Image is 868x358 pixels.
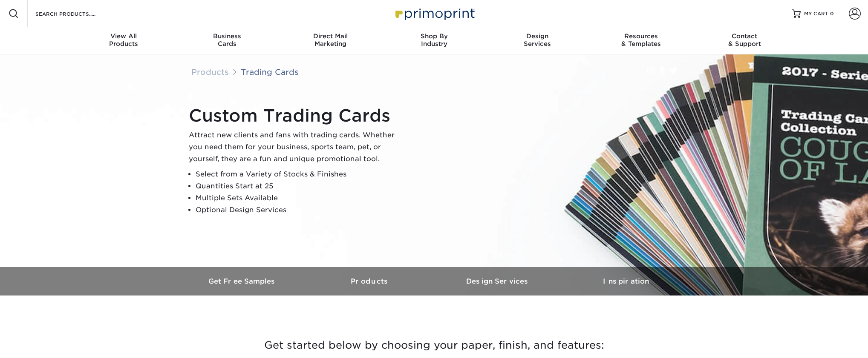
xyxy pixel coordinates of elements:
[279,32,382,40] span: Direct Mail
[392,4,477,23] img: Primoprint
[241,67,299,77] a: Trading Cards
[306,277,434,285] h3: Products
[196,192,402,204] li: Multiple Sets Available
[562,267,690,295] a: Inspiration
[434,277,562,285] h3: Design Services
[196,168,402,180] li: Select from a Variety of Stocks & Finishes
[693,32,796,40] span: Contact
[279,32,382,48] div: Marketing
[175,27,279,54] a: BusinessCards
[830,11,834,17] span: 0
[196,204,402,216] li: Optional Design Services
[589,27,693,54] a: Resources& Templates
[175,32,279,40] span: Business
[189,105,402,126] h1: Custom Trading Cards
[382,32,486,48] div: Industry
[196,180,402,192] li: Quantities Start at 25
[189,129,402,165] p: Attract new clients and fans with trading cards. Whether you need them for your business, sports ...
[306,267,434,295] a: Products
[562,277,690,285] h3: Inspiration
[589,32,693,48] div: & Templates
[35,9,118,19] input: SEARCH PRODUCTS.....
[72,32,176,48] div: Products
[486,27,589,54] a: DesignServices
[179,267,306,295] a: Get Free Samples
[804,10,828,17] span: MY CART
[72,32,176,40] span: View All
[382,32,486,40] span: Shop By
[279,27,382,54] a: Direct MailMarketing
[175,32,279,48] div: Cards
[72,27,176,54] a: View AllProducts
[179,277,306,285] h3: Get Free Samples
[693,27,796,54] a: Contact& Support
[191,67,229,77] a: Products
[589,32,693,40] span: Resources
[434,267,562,295] a: Design Services
[486,32,589,48] div: Services
[382,27,486,54] a: Shop ByIndustry
[486,32,589,40] span: Design
[693,32,796,48] div: & Support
